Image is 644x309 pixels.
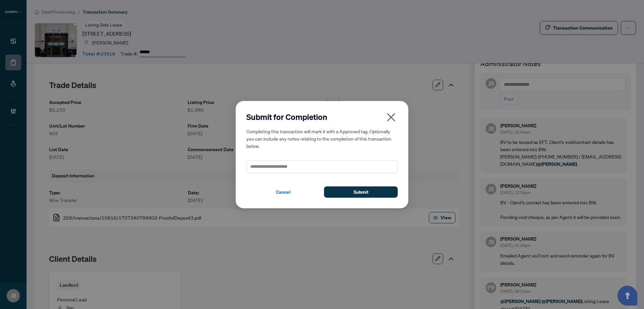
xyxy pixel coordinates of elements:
span: close [386,112,396,123]
h5: Completing this transaction will mark it with a Approved tag. Optionally you can include any note... [246,128,398,150]
h2: Submit for Completion [246,112,398,122]
span: Cancel [276,186,290,197]
span: Submit [354,186,368,197]
button: Submit [324,186,398,197]
button: Open asap [617,286,637,306]
button: Cancel [246,186,320,197]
